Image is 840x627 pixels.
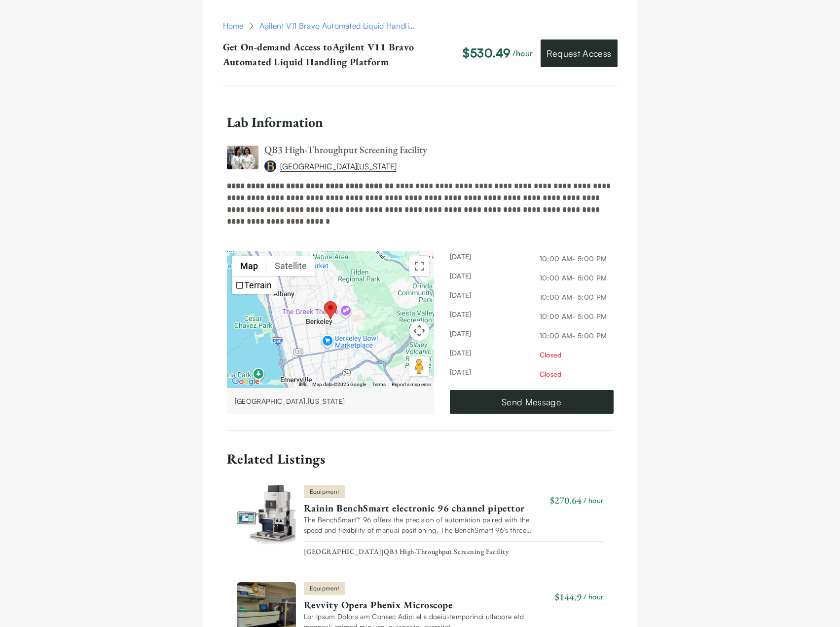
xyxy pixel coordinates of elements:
[409,356,429,376] button: Drag Pegman onto the map to open Street View
[409,256,429,276] button: Toggle fullscreen view
[232,276,277,294] ul: Show street map
[223,20,244,32] a: Home
[541,39,617,67] a: Request Access
[304,599,551,611] a: Revvity Opera Phenix Microscope
[526,331,607,344] span: 10:00 AM - 5:00 PM
[450,328,472,343] span: [DATE]
[237,485,296,545] img: Rainin BenchSmart electronic 96 channel pipettor
[526,370,562,382] span: Closed
[229,375,262,388] a: Open this area in Google Maps (opens a new window)
[304,502,547,514] a: Rainin BenchSmart electronic 96 channel pipettor
[280,160,397,172] a: [GEOGRAPHIC_DATA][US_STATE]
[312,382,366,387] span: Map data ©2025 Google
[450,309,472,323] span: [DATE]
[304,548,604,556] div: [GEOGRAPHIC_DATA] | QB3 High-Throughput Screening Facility
[526,312,607,324] span: 10:00 AM - 5:00 PM
[450,367,472,381] span: [DATE]
[550,493,582,507] div: $270.64
[229,375,262,388] img: Google
[299,382,306,386] button: Keyboard shortcuts
[235,396,426,406] div: [GEOGRAPHIC_DATA] , [US_STATE]
[526,293,607,305] span: 10:00 AM - 5:00 PM
[227,146,258,169] img: QB3 High-Throughput Screening Facility
[409,321,429,341] button: Map camera controls
[526,254,607,267] span: 10:00 AM - 5:00 PM
[584,591,603,602] span: / hour
[304,485,346,498] span: Equipment
[227,114,614,131] h6: Lab Information
[259,20,417,32] div: Agilent V11 Bravo Automated Liquid Handling Platform
[555,590,582,604] div: $144.9
[233,277,276,293] li: Terrain
[450,348,472,362] span: [DATE]
[264,143,427,156] a: QB3 High-Throughput Screening Facility
[266,256,315,276] button: Show satellite imagery
[526,274,607,286] span: 10:00 AM - 5:00 PM
[232,256,266,276] button: Show street map
[223,39,447,69] p: Get On-demand Access to Agilent V11 Bravo Automated Liquid Handling Platform
[450,251,472,266] span: [DATE]
[304,514,547,535] div: The BenchSmart™ 96 offers the precision of automation paired with the speed and flexibility of ma...
[526,351,562,363] span: Closed
[450,290,472,304] span: [DATE]
[463,45,511,62] p: $530.49
[372,382,386,387] a: Terms (opens in new tab)
[304,582,346,595] span: Equipment
[584,495,603,506] span: / hour
[244,280,272,290] label: Terrain
[512,47,533,59] p: /hour
[450,390,614,414] a: Send Message
[264,160,276,172] img: University of California, Berkeley
[392,382,431,387] a: Report a map error
[450,271,472,285] span: [DATE]
[227,450,614,468] h3: Related Listings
